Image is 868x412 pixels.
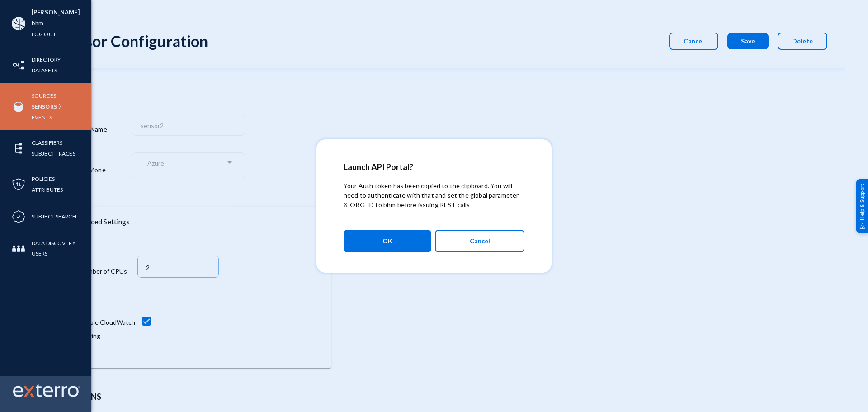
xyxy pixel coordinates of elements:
button: Cancel [435,230,524,252]
p: Your Auth token has been copied to the clipboard. You will need to authenticate with that and set... [344,181,524,209]
span: Cancel [470,233,490,249]
button: OK [344,230,431,252]
h2: Launch API Portal? [344,162,524,172]
span: OK [382,233,392,249]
